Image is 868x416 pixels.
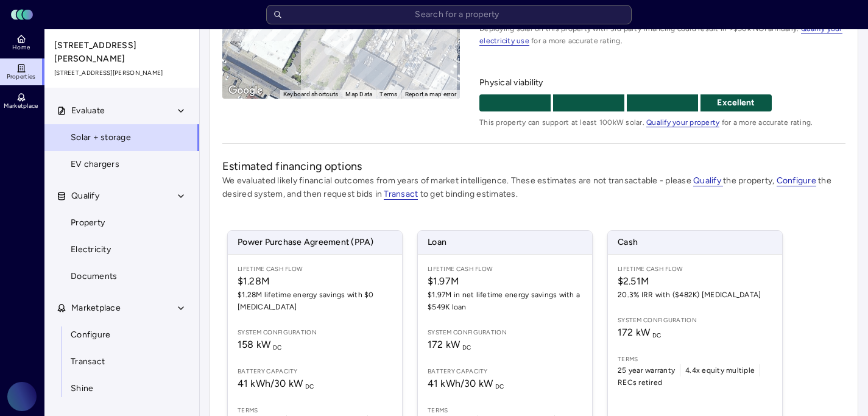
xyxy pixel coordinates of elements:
span: 20.3% IRR with ($482K) [MEDICAL_DATA] [618,289,772,301]
sub: DC [305,383,314,390]
img: Google [225,83,266,99]
input: Search for a property [266,5,632,24]
button: Qualify [44,183,200,210]
span: 41 kWh / 30 kW [238,378,314,389]
span: System configuration [428,328,582,337]
sub: DC [462,344,471,351]
span: Configure [71,328,110,342]
span: System configuration [238,328,392,337]
span: Marketplace [71,301,121,315]
span: Loan [418,231,592,254]
button: Marketplace [44,295,200,322]
span: Terms [428,406,582,415]
sub: DC [495,383,504,390]
span: Power Purchase Agreement (PPA) [228,231,402,254]
span: $1.97M [428,274,582,289]
span: [STREET_ADDRESS][PERSON_NAME] [54,39,191,66]
span: 172 kW [618,326,662,338]
span: $1.97M in net lifetime energy savings with a $549K loan [428,289,582,313]
a: Open this area in Google Maps (opens a new window) [225,83,266,99]
span: This property can support at least 100kW solar. for a more accurate rating. [479,116,845,129]
span: Transact [71,355,105,368]
a: Solar + storage [44,124,200,151]
span: Lifetime Cash Flow [618,264,772,274]
span: Lifetime Cash Flow [428,264,582,274]
span: Electricity [71,243,111,256]
span: $1.28M lifetime energy savings with $0 [MEDICAL_DATA] [238,289,392,313]
a: Transact [384,189,418,199]
span: Documents [71,270,117,283]
span: Home [12,44,30,51]
a: Qualify your property [646,118,719,127]
span: Physical viability [479,76,845,90]
p: Excellent [700,96,772,110]
sub: DC [273,344,282,351]
a: Qualify your electricity use [479,24,842,45]
span: $1.28M [238,274,392,289]
a: Property [44,210,200,236]
p: We evaluated likely financial outcomes from years of market intelligence. These estimates are not... [222,174,845,201]
span: Battery capacity [238,367,392,376]
a: Documents [44,263,200,290]
span: RECs retired [618,376,662,389]
button: Evaluate [44,97,200,124]
a: Configure [44,322,200,348]
span: 4.4x equity multiple [685,364,755,376]
span: EV chargers [71,158,119,171]
a: Transact [44,348,200,375]
a: Terms (opens in new tab) [379,91,397,97]
a: Shine [44,375,200,402]
span: $2.51M [618,274,772,289]
a: Electricity [44,236,200,263]
span: Solar + storage [71,131,131,144]
span: 41 kWh / 30 kW [428,378,504,389]
span: Cash [608,231,782,254]
button: Map Data [345,90,372,99]
span: Terms [618,354,772,364]
span: Terms [238,406,392,415]
span: Qualify [71,189,99,203]
a: Configure [777,175,816,186]
span: Marketplace [4,102,38,110]
span: Properties [7,73,36,80]
a: Report a map error [405,91,457,97]
a: Qualify [693,175,723,186]
span: 25 year warranty [618,364,675,376]
span: 172 kW [428,339,471,350]
span: Shine [71,382,93,395]
h2: Estimated financing options [222,158,845,174]
span: Qualify your property [646,118,719,127]
span: Evaluate [71,104,105,118]
span: Deploying solar on this property with 3rd party financing could result in >$50k NOI annually. for... [479,23,845,47]
sub: DC [652,331,662,339]
span: [STREET_ADDRESS][PERSON_NAME] [54,68,191,78]
span: 158 kW [238,339,282,350]
button: Keyboard shortcuts [283,90,339,99]
span: Property [71,216,105,230]
span: Lifetime Cash Flow [238,264,392,274]
span: Battery capacity [428,367,582,376]
span: System configuration [618,316,772,325]
a: EV chargers [44,151,200,178]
